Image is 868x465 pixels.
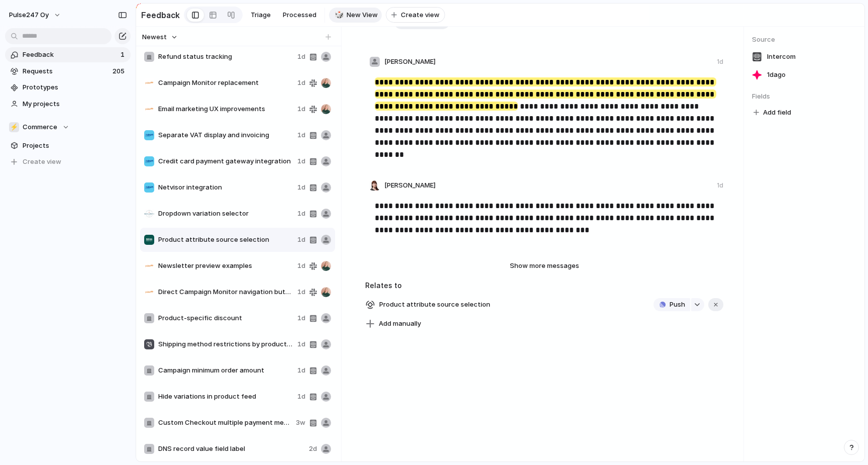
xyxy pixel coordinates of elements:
span: 1d [297,261,305,271]
span: Pulse247 Oy [9,10,49,20]
a: Intercom [752,50,856,64]
span: My projects [23,99,127,109]
span: Campaign minimum order amount [158,365,293,376]
span: Projects [23,141,127,151]
span: 1d [297,52,305,62]
span: DNS record value field label [158,444,305,454]
button: Create view [5,154,131,169]
span: Show more messages [510,261,579,271]
span: Product-specific discount [158,313,293,323]
span: 1d [297,313,305,323]
span: 1d [297,156,305,166]
button: ⚡Commerce [5,120,131,135]
span: 2d [309,444,317,454]
span: Product attribute source selection [376,298,493,312]
a: Projects [5,138,131,153]
span: Requests [23,66,110,76]
div: 1d [717,181,723,190]
button: Push [654,298,690,311]
span: 1d [297,235,305,245]
h3: Relates to [365,280,723,291]
span: Add field [763,108,791,118]
span: Shipping method restrictions by product type [158,339,293,349]
span: 1d [297,182,305,193]
span: Newest [142,32,167,42]
div: ⚡ [9,122,19,132]
h2: Feedback [141,9,180,21]
a: Requests205 [5,64,131,79]
span: Feedback [23,50,118,60]
span: 1d [297,287,305,297]
span: 1d [297,78,305,88]
button: Pulse247 Oy [5,7,66,23]
a: Prototypes [5,80,131,95]
span: Custom Checkout multiple payment methods [158,418,292,428]
span: Dropdown variation selector [158,209,293,219]
a: Triage [247,8,275,23]
button: Show more messages [484,259,605,272]
span: 1 [121,50,127,60]
a: Processed [279,8,320,23]
span: Netvisor integration [158,182,293,193]
span: 205 [113,66,127,76]
span: Push [670,300,685,310]
span: 1d [297,209,305,219]
a: 🎲New View [329,8,382,23]
button: Newest [141,31,179,44]
button: 🎲 [333,10,343,20]
span: 3w [296,418,305,428]
span: Commerce [23,122,57,132]
span: 1d [297,392,305,402]
span: 1d [297,104,305,114]
span: Prototypes [23,82,127,92]
span: 1d [297,339,305,349]
span: Campaign Monitor replacement [158,78,293,88]
span: Intercom [767,52,796,62]
span: New View [347,10,378,20]
button: Add manually [362,317,425,331]
a: Feedback1 [5,47,131,62]
span: [PERSON_NAME] [384,57,436,67]
span: [PERSON_NAME] [384,180,436,191]
span: 1d [297,130,305,140]
div: 1d [717,57,723,66]
span: Email marketing UX improvements [158,104,293,114]
span: Add manually [379,319,421,329]
span: Source [752,35,856,45]
button: Add field [752,106,793,119]
span: Refund status tracking [158,52,293,62]
span: Credit card payment gateway integration [158,156,293,166]
span: Direct Campaign Monitor navigation button [158,287,293,297]
span: Fields [752,91,856,102]
a: My projects [5,97,131,112]
button: Create view [386,7,445,23]
span: Newsletter preview examples [158,261,293,271]
span: Processed [283,10,316,20]
span: Create view [23,157,61,167]
span: Product attribute source selection [158,235,293,245]
span: Hide variations in product feed [158,392,293,402]
span: Separate VAT display and invoicing [158,130,293,140]
span: Triage [251,10,271,20]
span: Create view [401,10,440,20]
span: 1d ago [767,70,786,80]
span: 1d [297,365,305,376]
div: 🎲 [335,9,342,21]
